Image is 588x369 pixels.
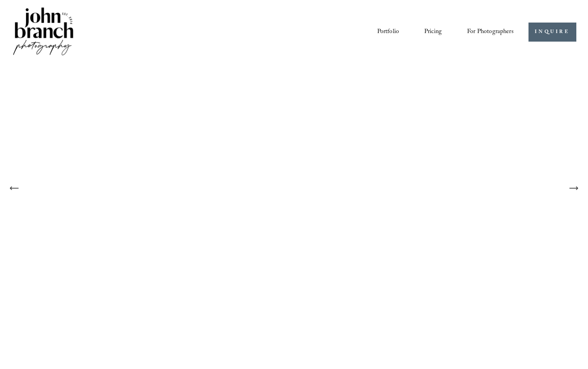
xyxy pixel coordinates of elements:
a: folder dropdown [467,25,514,38]
span: For Photographers [467,26,514,38]
img: John Branch IV Photography [12,6,75,58]
button: Next Slide [565,180,582,197]
a: Portfolio [377,25,399,38]
a: INQUIRE [528,23,576,42]
a: Pricing [424,25,442,38]
button: Previous Slide [6,180,23,197]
